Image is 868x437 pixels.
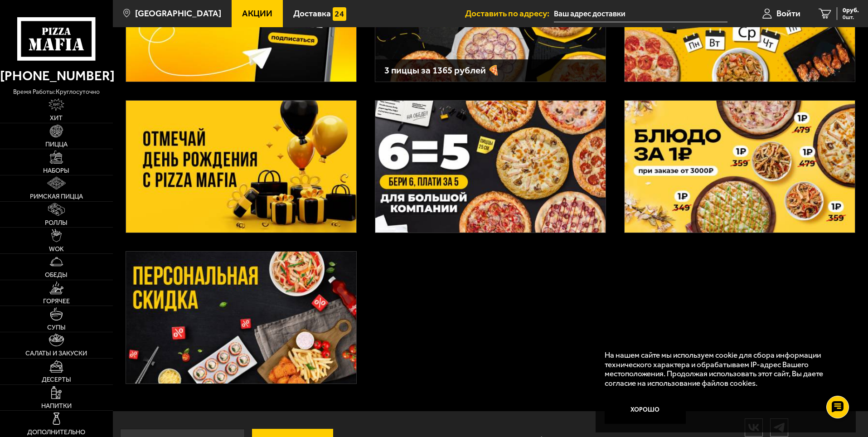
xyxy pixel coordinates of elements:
[45,141,68,147] span: Пицца
[554,5,727,22] input: Ваш адрес доставки
[41,403,72,409] span: Напитки
[843,15,859,20] span: 0 шт.
[43,298,70,304] span: Горячее
[45,272,68,278] span: Обеды
[384,66,596,75] h3: 3 пиццы за 1365 рублей 🍕
[465,9,554,18] span: Доставить по адресу:
[605,397,686,424] button: Хорошо
[49,246,64,252] span: WOK
[333,7,346,21] img: 15daf4d41897b9f0e9f617042186c801.svg
[242,9,272,18] span: Акции
[43,167,69,174] span: Наборы
[50,115,63,121] span: Хит
[605,350,842,388] p: На нашем сайте мы используем cookie для сбора информации технического характера и обрабатываем IP...
[843,7,859,14] span: 0 руб.
[27,429,85,435] span: Дополнительно
[293,9,331,18] span: Доставка
[776,9,800,18] span: Войти
[42,376,71,383] span: Десерты
[30,193,83,199] span: Римская пицца
[45,219,68,226] span: Роллы
[25,350,87,356] span: Салаты и закуски
[135,9,221,18] span: [GEOGRAPHIC_DATA]
[47,324,66,330] span: Супы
